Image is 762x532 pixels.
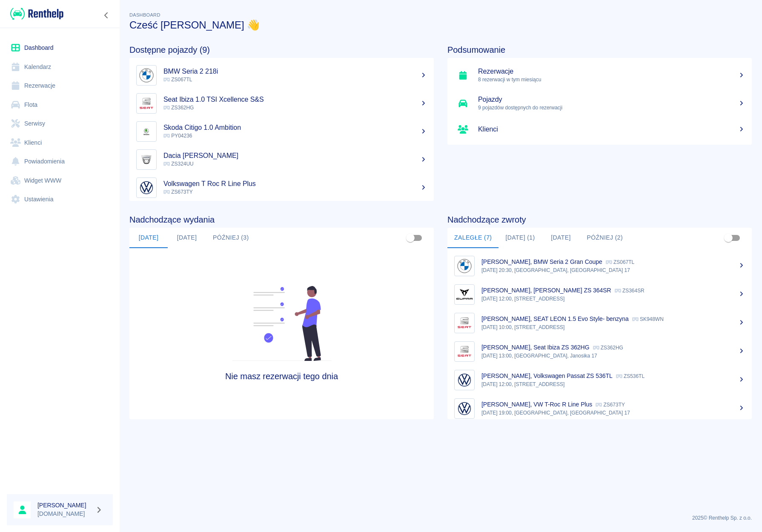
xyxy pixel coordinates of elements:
[616,373,645,379] p: ZS536TL
[498,228,541,248] button: [DATE] (1)
[129,117,434,146] a: ImageSkoda Citigo 1.0 Ambition PY04236
[7,38,113,57] a: Dashboard
[447,366,752,394] a: Image[PERSON_NAME], Volkswagen Passat ZS 536TL ZS536TL[DATE] 12:00, [STREET_ADDRESS]
[447,61,752,89] a: Rezerwacje8 rezerwacji w tym miesiącu
[481,287,611,294] p: [PERSON_NAME], [PERSON_NAME] ZS 364SR
[447,309,752,337] a: Image[PERSON_NAME], SEAT LEON 1.5 Evo Style- benzyna SK948WN[DATE] 10:00, [STREET_ADDRESS]
[167,371,395,381] h4: Nie masz rezerwacji tego dnia
[227,286,337,361] img: Fleet
[447,337,752,366] a: Image[PERSON_NAME], Seat Ibiza ZS 362HG ZS362HG[DATE] 13:00, [GEOGRAPHIC_DATA], Janosika 17
[593,345,623,351] p: ZS362HG
[580,228,630,248] button: Później (2)
[481,380,745,388] p: [DATE] 12:00, [STREET_ADDRESS]
[7,114,113,133] a: Serwisy
[447,252,752,280] a: Image[PERSON_NAME], BMW Seria 2 Gran Coupe ZS067TL[DATE] 20:30, [GEOGRAPHIC_DATA], [GEOGRAPHIC_DA...
[447,394,752,423] a: Image[PERSON_NAME], VW T-Roc R Line Plus ZS673TY[DATE] 19:00, [GEOGRAPHIC_DATA], [GEOGRAPHIC_DATA...
[163,123,427,132] h5: Skoda Citigo 1.0 Ambition
[7,190,113,209] a: Ustawienia
[478,104,745,112] p: 9 pojazdów dostępnych do rezerwacji
[456,258,473,274] img: Image
[163,152,427,160] h5: Dacia [PERSON_NAME]
[7,95,113,114] a: Flota
[447,89,752,117] a: Pojazdy9 pojazdów dostępnych do rezerwacji
[138,152,155,168] img: Image
[7,171,113,190] a: Widget WWW
[7,133,113,152] a: Klienci
[447,45,752,55] h4: Podsumowanie
[7,152,113,171] a: Powiadomienia
[129,61,434,89] a: ImageBMW Seria 2 218i ZS067TL
[720,230,736,246] span: Pokaż przypisane tylko do mnie
[7,76,113,95] a: Rezerwacje
[129,228,168,248] button: [DATE]
[481,295,745,303] p: [DATE] 12:00, [STREET_ADDRESS]
[138,67,155,83] img: Image
[168,228,206,248] button: [DATE]
[615,288,645,294] p: ZS364SR
[7,7,63,21] a: Renthelp logo
[129,146,434,174] a: ImageDacia [PERSON_NAME] ZS324UU
[632,316,664,322] p: SK948WN
[129,514,752,522] p: 2025 © Renthelp Sp. z o.o.
[138,123,155,140] img: Image
[478,125,745,134] h5: Klienci
[138,95,155,112] img: Image
[481,344,590,351] p: [PERSON_NAME], Seat Ibiza ZS 362HG
[481,323,745,331] p: [DATE] 10:00, [STREET_ADDRESS]
[163,189,193,195] span: ZS673TY
[206,228,256,248] button: Później (3)
[481,372,613,379] p: [PERSON_NAME], Volkswagen Passat ZS 536TL
[447,215,752,225] h4: Nadchodzące zwroty
[163,77,192,83] span: ZS067TL
[478,95,745,104] h5: Pojazdy
[478,67,745,76] h5: Rezerwacje
[481,401,592,408] p: [PERSON_NAME], VW T-Roc R Line Plus
[481,315,629,322] p: [PERSON_NAME], SEAT LEON 1.5 Evo Style- benzyna
[456,315,473,331] img: Image
[596,402,625,408] p: ZS673TY
[606,259,634,265] p: ZS067TL
[163,105,194,111] span: ZS362HG
[129,174,434,202] a: ImageVolkswagen T Roc R Line Plus ZS673TY
[481,409,745,417] p: [DATE] 19:00, [GEOGRAPHIC_DATA], [GEOGRAPHIC_DATA] 17
[163,95,427,104] h5: Seat Ibiza 1.0 TSI Xcellence S&S
[542,228,580,248] button: [DATE]
[478,76,745,83] p: 8 rezerwacji w tym miesiącu
[10,7,63,21] img: Renthelp logo
[138,180,155,196] img: Image
[100,10,113,21] button: Zwiń nawigację
[481,352,745,360] p: [DATE] 13:00, [GEOGRAPHIC_DATA], Janosika 17
[129,12,160,17] span: Dashboard
[163,180,427,188] h5: Volkswagen T Roc R Line Plus
[129,19,752,31] h3: Cześć [PERSON_NAME] 👋
[163,133,192,139] span: PY04236
[37,509,92,518] p: [DOMAIN_NAME]
[447,280,752,309] a: Image[PERSON_NAME], [PERSON_NAME] ZS 364SR ZS364SR[DATE] 12:00, [STREET_ADDRESS]
[456,400,473,417] img: Image
[163,67,427,76] h5: BMW Seria 2 218i
[7,57,113,77] a: Kalendarz
[481,258,602,265] p: [PERSON_NAME], BMW Seria 2 Gran Coupe
[129,89,434,117] a: ImageSeat Ibiza 1.0 TSI Xcellence S&S ZS362HG
[129,215,434,225] h4: Nadchodzące wydania
[481,266,745,274] p: [DATE] 20:30, [GEOGRAPHIC_DATA], [GEOGRAPHIC_DATA] 17
[456,343,473,360] img: Image
[456,286,473,303] img: Image
[129,45,434,55] h4: Dostępne pojazdy (9)
[37,501,92,509] h6: [PERSON_NAME]
[447,228,498,248] button: Zaległe (7)
[402,230,418,246] span: Pokaż przypisane tylko do mnie
[456,372,473,388] img: Image
[447,117,752,141] a: Klienci
[163,161,194,167] span: ZS324UU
